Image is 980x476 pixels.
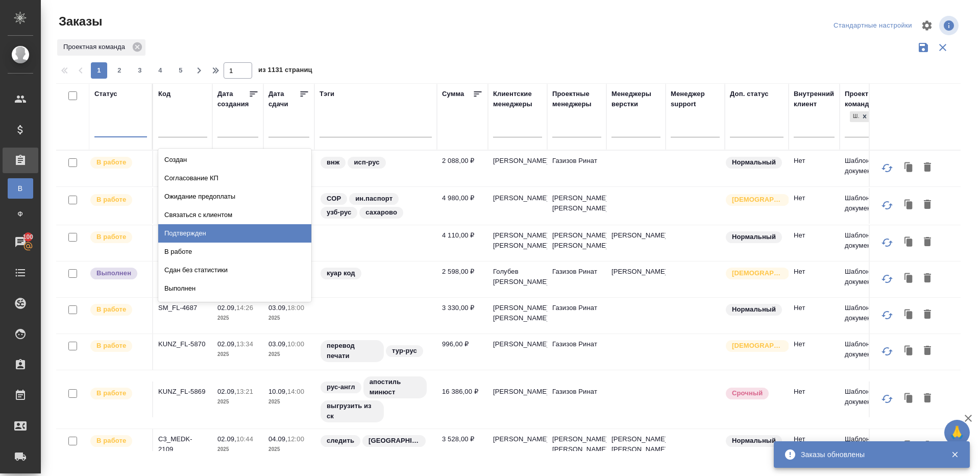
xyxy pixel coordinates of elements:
[320,375,432,423] div: рус-англ, апостиль минюст, выгрузить из ск
[794,156,835,166] p: Нет
[89,193,147,207] div: Выставляет ПМ после принятия заказа от КМа
[355,194,393,204] p: ин.паспорт
[850,111,859,122] div: Шаблонные документы
[437,225,488,261] td: 4 110,00 ₽
[158,261,311,279] div: Сдан без статистики
[794,193,835,203] p: Нет
[840,429,899,465] td: Шаблонные документы
[725,434,783,448] div: Статус по умолчанию для стандартных заказов
[354,157,379,168] p: исп-рус
[287,304,304,312] p: 18:00
[488,298,547,334] td: [PERSON_NAME] [PERSON_NAME]
[794,303,835,313] p: Нет
[899,342,919,361] button: Клонировать
[158,89,170,99] div: Код
[732,195,783,205] p: [DEMOGRAPHIC_DATA]
[132,65,148,76] span: 3
[3,229,38,255] a: 100
[327,157,339,168] p: внж
[488,334,547,370] td: [PERSON_NAME]
[158,243,311,261] div: В работе
[732,157,776,168] p: Нормальный
[327,207,351,218] p: узб-рус
[56,13,102,30] span: Заказы
[158,187,311,206] div: Ожидание предоплаты
[899,437,919,456] button: Клонировать
[8,178,33,199] a: В
[96,388,126,398] p: В работе
[327,341,378,361] p: перевод печати
[794,89,835,109] div: Внутренний клиент
[725,230,783,244] div: Статус по умолчанию для стандартных заказов
[370,377,421,397] p: апостиль минюст
[899,158,919,178] button: Клонировать
[158,206,311,224] div: Связаться с клиентом
[488,382,547,417] td: [PERSON_NAME]
[437,334,488,370] td: 996,00 ₽
[158,151,311,169] div: Создан
[158,169,311,187] div: Согласование КП
[488,261,547,297] td: Голубев [PERSON_NAME]
[875,339,899,364] button: Обновить
[840,151,899,186] td: Шаблонные документы
[875,267,899,291] button: Обновить
[369,436,420,446] p: [GEOGRAPHIC_DATA]
[327,436,354,446] p: следить
[287,340,304,348] p: 10:00
[158,434,207,455] p: C3_MEDK-2109
[919,196,936,215] button: Удалить
[96,268,131,278] p: Выполнен
[94,89,117,99] div: Статус
[840,188,899,224] td: Шаблонные документы
[63,42,129,52] p: Проектная команда
[732,268,783,278] p: [DEMOGRAPHIC_DATA]
[268,435,287,443] p: 04.09,
[488,225,547,261] td: [PERSON_NAME] [PERSON_NAME]
[217,444,258,455] p: 2025
[111,65,128,76] span: 2
[547,298,606,334] td: Газизов Ринат
[268,397,309,407] p: 2025
[268,444,309,455] p: 2025
[96,195,126,205] p: В работе
[840,298,899,334] td: Шаблонные документы
[236,340,253,348] p: 13:34
[437,188,488,224] td: 4 980,00 ₽
[89,434,147,448] div: Выставляет ПМ после принятия заказа от КМа
[437,298,488,334] td: 3 330,00 ₽
[732,232,776,242] p: Нормальный
[547,151,606,186] td: Газизов Ринат
[158,387,207,397] p: KUNZ_FL-5869
[236,435,253,443] p: 10:44
[268,349,309,360] p: 2025
[919,233,936,252] button: Удалить
[875,230,899,255] button: Обновить
[158,279,311,298] div: Выполнен
[725,339,783,353] div: Выставляется автоматически для первых 3 заказов нового контактного лица. Особое внимание
[794,339,835,349] p: Нет
[152,65,168,76] span: 4
[725,193,783,207] div: Выставляется автоматически для первых 3 заказов нового контактного лица. Особое внимание
[899,269,919,289] button: Клонировать
[89,387,147,400] div: Выставляет ПМ после принятия заказа от КМа
[899,305,919,325] button: Клонировать
[899,196,919,215] button: Клонировать
[611,267,660,277] p: [PERSON_NAME]
[217,313,258,323] p: 2025
[914,38,933,57] button: Сохранить фильтры
[320,434,432,448] div: следить, Китай
[327,268,355,278] p: куар код
[158,224,311,243] div: Подтвержден
[840,334,899,370] td: Шаблонные документы
[13,209,28,219] span: Ф
[875,193,899,218] button: Обновить
[173,65,189,76] span: 5
[268,89,299,109] div: Дата сдачи
[794,267,835,277] p: Нет
[217,89,249,109] div: Дата создания
[875,156,899,180] button: Обновить
[875,303,899,327] button: Обновить
[794,230,835,241] p: Нет
[919,437,936,456] button: Удалить
[217,340,236,348] p: 02.09,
